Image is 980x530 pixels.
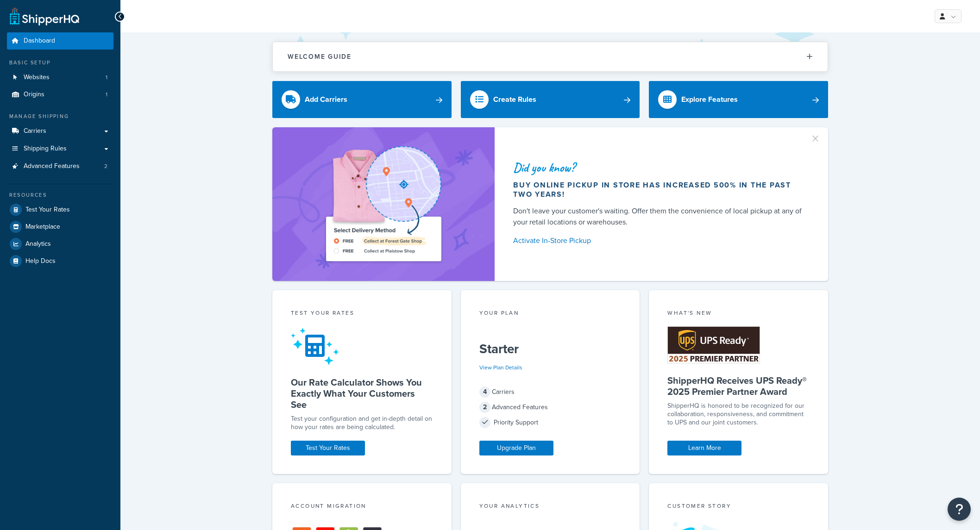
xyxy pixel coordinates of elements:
[479,387,490,398] span: 4
[272,81,452,118] a: Add Carriers
[25,223,60,231] span: Marketplace
[479,502,622,512] div: Your Analytics
[667,375,810,397] h5: ShipperHQ Receives UPS Ready® 2025 Premier Partner Award
[7,86,113,103] li: Origins
[7,218,113,235] a: Marketplace
[24,162,80,170] span: Advanced Features
[7,201,113,218] a: Test Your Rates
[7,69,113,86] li: Websites
[7,59,113,67] div: Basic Setup
[667,402,810,427] p: ShipperHQ is honored to be recognized for our collaboration, responsiveness, and commitment to UP...
[479,402,490,413] span: 2
[7,86,113,103] a: Origins1
[7,158,113,175] li: Advanced Features
[25,257,56,265] span: Help Docs
[300,141,467,267] img: ad-shirt-map-b0359fc47e01cab431d101c4b569394f6a03f54285957d908178d52f29eb9668.png
[24,127,46,135] span: Carriers
[479,363,522,372] a: View Plan Details
[513,181,806,199] div: Buy online pickup in store has increased 500% in the past two years!
[104,162,107,170] span: 2
[513,206,806,228] div: Don't leave your customer's waiting. Offer them the convenience of local pickup at any of your re...
[291,502,433,512] div: Account Migration
[7,123,113,140] a: Carriers
[24,145,67,153] span: Shipping Rules
[513,234,806,247] a: Activate In-Store Pickup
[291,441,365,455] a: Test Your Rates
[479,309,622,319] div: Your Plan
[291,377,433,410] h5: Our Rate Calculator Shows You Exactly What Your Customers See
[305,93,347,106] div: Add Carriers
[7,32,113,50] a: Dashboard
[288,53,352,60] h2: Welcome Guide
[948,498,971,521] button: Open Resource Center
[7,253,113,269] a: Help Docs
[106,91,107,99] span: 1
[461,81,640,118] a: Create Rules
[479,441,553,455] a: Upgrade Plan
[7,158,113,175] a: Advanced Features2
[25,206,70,214] span: Test Your Rates
[513,161,806,174] div: Did you know?
[25,240,51,248] span: Analytics
[106,74,107,81] span: 1
[7,112,113,120] div: Manage Shipping
[667,502,810,512] div: Customer Story
[7,236,113,252] a: Analytics
[24,74,50,81] span: Websites
[479,386,622,399] div: Carriers
[667,309,810,319] div: What's New
[493,93,536,106] div: Create Rules
[681,93,738,106] div: Explore Features
[291,415,433,431] div: Test your configuration and get in-depth detail on how your rates are being calculated.
[7,140,113,157] a: Shipping Rules
[273,42,828,71] button: Welcome Guide
[7,69,113,86] a: Websites1
[479,416,622,429] div: Priority Support
[649,81,828,118] a: Explore Features
[7,191,113,199] div: Resources
[667,441,741,455] a: Learn More
[479,342,622,356] h5: Starter
[291,309,433,319] div: Test your rates
[479,401,622,414] div: Advanced Features
[24,37,55,45] span: Dashboard
[24,91,44,99] span: Origins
